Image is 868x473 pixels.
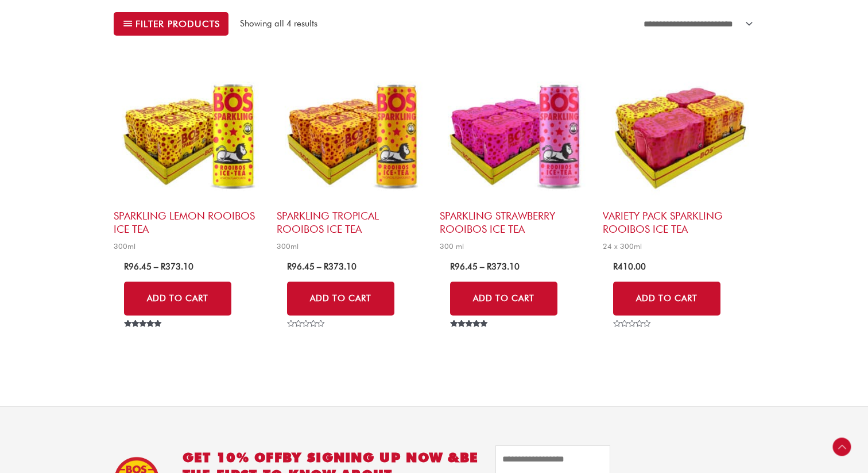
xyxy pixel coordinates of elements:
a: Sparkling Lemon Rooibos Ice Tea300ml [114,57,265,255]
bdi: 410.00 [613,262,646,272]
a: Select options for “Sparkling Strawberry Rooibos Ice Tea” [450,282,557,316]
a: Add to cart: “Variety Pack Sparkling Rooibos Ice Tea” [613,282,720,316]
span: 24 x 300ml [603,241,754,251]
span: – [480,262,485,272]
span: R [287,262,292,272]
a: Select options for “Sparkling Tropical Rooibos Ice Tea” [287,282,394,316]
a: Variety Pack Sparkling Rooibos Ice Tea24 x 300ml [603,57,754,255]
h2: Sparkling Strawberry Rooibos Ice Tea [440,209,591,236]
bdi: 373.10 [487,262,520,272]
h2: Variety Pack Sparkling Rooibos Ice Tea [603,209,754,236]
span: R [124,262,129,272]
span: Rated out of 5 [124,320,164,353]
span: Filter products [135,20,220,28]
span: R [161,262,165,272]
span: R [450,262,455,272]
span: 300ml [114,241,265,251]
h2: Sparkling Tropical Rooibos Ice Tea [277,209,428,236]
img: sparkling strawberry rooibos ice tea [440,57,591,209]
bdi: 96.45 [124,262,152,272]
a: Sparkling Tropical Rooibos Ice Tea300ml [277,57,428,255]
bdi: 373.10 [161,262,193,272]
h2: Sparkling Lemon Rooibos Ice Tea [114,209,265,236]
bdi: 96.45 [450,262,478,272]
button: Filter products [114,12,229,36]
span: R [324,262,328,272]
span: Rated out of 5 [450,320,490,353]
span: 300 ml [440,241,591,251]
span: – [154,262,158,272]
bdi: 373.10 [324,262,356,272]
a: Select options for “Sparkling Lemon Rooibos Ice Tea” [124,282,231,316]
select: Shop order [637,14,755,33]
span: 300ml [277,241,428,251]
p: Showing all 4 results [240,17,317,30]
a: Sparkling Strawberry Rooibos Ice Tea300 ml [440,57,591,255]
span: R [487,262,491,272]
span: R [613,262,618,272]
img: sparkling lemon rooibos ice tea [114,57,265,209]
img: sparkling tropical rooibos ice tea [277,57,428,209]
bdi: 96.45 [287,262,315,272]
span: – [317,262,321,272]
img: Variety Pack Sparkling Rooibos Ice Tea [603,57,754,209]
span: BY SIGNING UP NOW & [282,449,460,465]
